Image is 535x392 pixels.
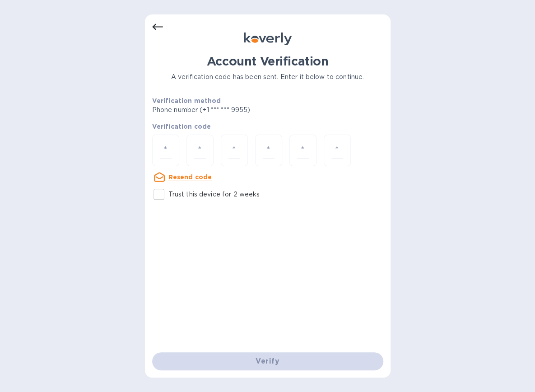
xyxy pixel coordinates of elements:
[152,54,383,69] h1: Account Verification
[152,105,320,115] p: Phone number (+1 *** *** 9955)
[152,122,383,131] p: Verification code
[152,72,383,82] p: A verification code has been sent. Enter it below to continue.
[168,190,260,199] p: Trust this device for 2 weeks
[168,173,212,181] u: Resend code
[152,97,221,104] b: Verification method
